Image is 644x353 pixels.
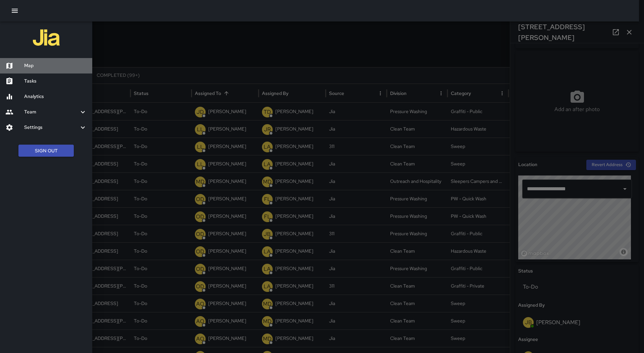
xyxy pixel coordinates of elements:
[24,124,79,131] h6: Settings
[24,108,79,116] h6: Team
[24,78,87,85] h6: Tasks
[24,93,87,100] h6: Analytics
[33,24,60,51] img: jia-logo
[24,62,87,69] h6: Map
[18,145,74,157] button: Sign Out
